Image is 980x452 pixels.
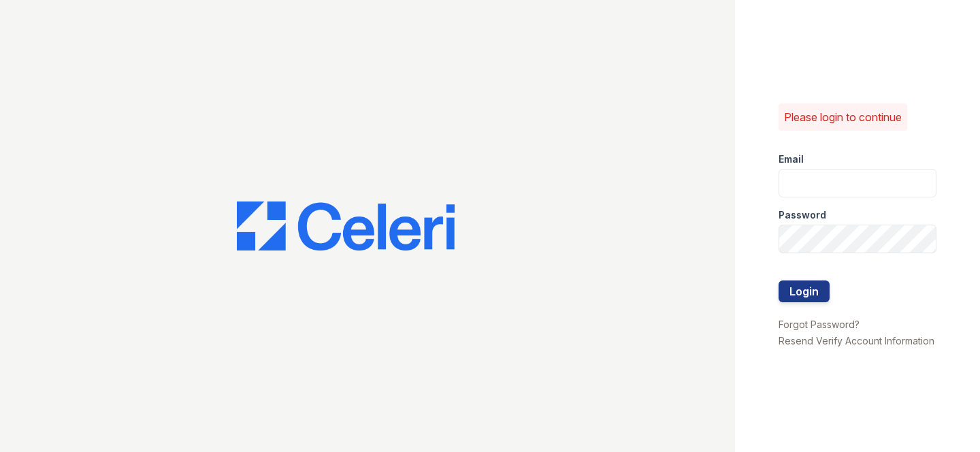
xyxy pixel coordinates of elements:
[779,152,804,166] label: Email
[784,109,902,125] p: Please login to continue
[779,280,830,302] button: Login
[779,208,826,222] label: Password
[237,201,455,251] img: CE_Logo_Blue-a8612792a0a2168367f1c8372b55b34899dd931a85d93a1a3d3e32e68fde9ad4.png
[779,319,860,330] a: Forgot Password?
[779,335,934,346] a: Resend Verify Account Information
